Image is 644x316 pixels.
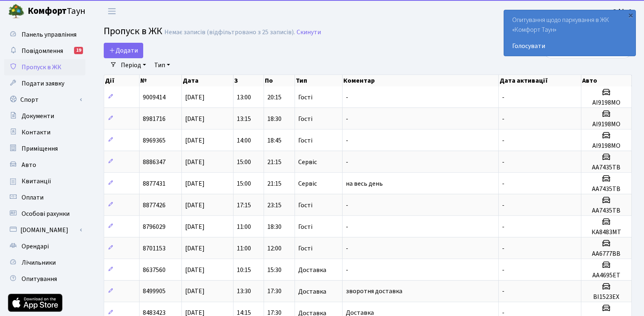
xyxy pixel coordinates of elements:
[585,121,628,128] h5: АІ9198МО
[22,193,44,202] span: Оплати
[22,177,51,186] span: Квитанції
[585,164,628,171] h5: АА7435ТВ
[237,114,251,123] span: 13:15
[504,10,635,56] div: Опитування щодо паркування в ЖК «Комфорт Таун»
[22,63,61,72] span: Пропуск в ЖК
[22,209,70,218] span: Особові рахунки
[585,228,628,236] h5: КА8483МТ
[264,75,295,86] th: По
[346,244,348,253] span: -
[185,136,205,145] span: [DATE]
[4,124,85,140] a: Контакти
[585,207,628,215] h5: АА7435ТВ
[585,185,628,193] h5: АА7435ТВ
[74,47,83,54] div: 19
[237,244,251,253] span: 11:00
[237,222,251,231] span: 11:00
[502,158,504,167] span: -
[502,244,504,253] span: -
[4,59,85,75] a: Пропуск в ЖК
[267,136,282,145] span: 18:45
[581,75,632,86] th: Авто
[267,93,282,102] span: 20:15
[185,222,205,231] span: [DATE]
[627,11,635,19] div: ×
[346,114,348,123] span: -
[164,29,295,36] div: Немає записів (відфільтровано з 25 записів).
[502,266,504,274] span: -
[237,158,251,167] span: 15:00
[143,179,166,188] span: 8877431
[22,258,56,267] span: Лічильники
[346,201,348,210] span: -
[585,142,628,150] h5: АІ9198МО
[185,266,205,274] span: [DATE]
[22,144,58,153] span: Приміщення
[267,179,282,188] span: 21:15
[22,79,64,88] span: Подати заявку
[502,201,504,210] span: -
[118,58,149,72] a: Період
[185,287,205,296] span: [DATE]
[267,244,282,253] span: 12:00
[8,3,24,20] img: logo.png
[143,222,166,231] span: 8796029
[4,238,85,255] a: Орендарі
[499,75,581,86] th: Дата активації
[4,140,85,157] a: Приміщення
[4,26,85,43] a: Панель управління
[4,43,85,59] a: Повідомлення19
[585,99,628,107] h5: АІ9198МО
[185,114,205,123] span: [DATE]
[502,136,504,145] span: -
[267,287,282,296] span: 17:30
[502,222,504,231] span: -
[185,179,205,188] span: [DATE]
[28,4,67,18] b: Комфорт
[185,201,205,210] span: [DATE]
[22,30,76,39] span: Панель управління
[237,136,251,145] span: 14:00
[151,58,173,72] a: Тип
[22,160,36,169] span: Авто
[612,7,634,16] b: Офіс 1.
[346,158,348,167] span: -
[4,255,85,271] a: Лічильники
[104,24,162,38] span: Пропуск в ЖК
[182,75,234,86] th: Дата
[4,173,85,189] a: Квитанції
[346,266,348,274] span: -
[109,46,138,55] span: Додати
[22,112,54,121] span: Документи
[612,7,634,16] a: Офіс 1.
[346,179,383,188] span: на весь день
[143,114,166,123] span: 8981716
[346,93,348,102] span: -
[237,287,251,296] span: 13:30
[346,287,402,296] span: зворотня доставка
[346,136,348,145] span: -
[298,94,312,101] span: Гості
[267,201,282,210] span: 23:15
[185,244,205,253] span: [DATE]
[502,93,504,102] span: -
[298,159,317,165] span: Сервіс
[140,75,182,86] th: №
[143,136,166,145] span: 8969365
[298,202,312,208] span: Гості
[4,75,85,92] a: Подати заявку
[22,46,63,55] span: Повідомлення
[267,266,282,274] span: 15:30
[237,266,251,274] span: 10:15
[298,180,317,187] span: Сервіс
[343,75,499,86] th: Коментар
[28,4,85,18] span: Таун
[585,250,628,258] h5: АА6777ВВ
[585,293,628,301] h5: ВІ1523ЕХ
[237,93,251,102] span: 13:00
[298,288,326,295] span: Доставка
[185,158,205,167] span: [DATE]
[295,75,343,86] th: Тип
[502,114,504,123] span: -
[185,93,205,102] span: [DATE]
